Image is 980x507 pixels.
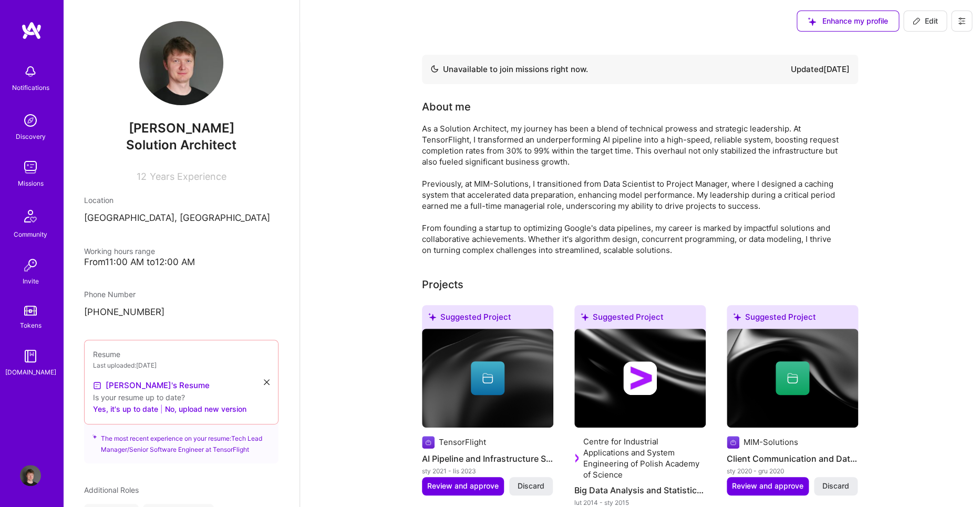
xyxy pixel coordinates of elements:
button: Yes, it's up to date [93,403,158,415]
div: Last uploaded: [DATE] [93,360,270,371]
img: User Avatar [20,465,41,486]
img: tokens [24,306,37,316]
button: Review and approve [727,477,809,495]
div: Suggested Project [422,305,553,333]
i: icon SuggestedTeams [92,433,97,440]
div: Community [14,229,47,240]
img: Company logo [422,436,435,449]
span: Resume [93,350,120,359]
a: [PERSON_NAME]'s Resume [93,379,210,392]
span: Additional Roles [84,485,139,494]
button: Discard [814,477,858,495]
img: teamwork [20,157,41,178]
div: Centre for Industrial Applications and System Engineering of Polish Academy of Science [583,436,706,480]
span: 12 [137,171,147,182]
div: MIM-Solutions [744,437,798,448]
i: icon SuggestedTeams [428,313,436,321]
div: Unavailable to join missions right now. [430,63,588,76]
span: | [160,403,163,414]
img: logo [21,21,42,40]
span: Discard [822,481,849,491]
img: bell [20,61,41,82]
span: Solution Architect [126,137,236,153]
img: cover [422,329,553,428]
p: [PHONE_NUMBER] [84,306,278,319]
button: No, upload new version [165,403,246,415]
div: Suggested Project [727,305,858,333]
i: icon Close [264,379,270,385]
div: Location [84,195,278,206]
div: Invite [23,276,39,287]
img: Invite [20,255,41,276]
h4: Big Data Analysis and Statistical Modelling [574,483,706,497]
i: icon SuggestedTeams [808,17,816,26]
img: discovery [20,110,41,131]
div: sty 2021 - lis 2023 [422,465,553,476]
div: Projects [422,277,463,292]
span: Working hours range [84,247,155,256]
span: Discard [518,481,544,491]
div: From 11:00 AM to 12:00 AM [84,257,278,268]
div: As a Solution Architect, my journey has been a blend of technical prowess and strategic leadershi... [422,123,842,256]
img: guide book [20,346,41,367]
img: cover [727,329,858,428]
div: Updated [DATE] [791,63,850,76]
img: Company logo [623,361,657,395]
div: The most recent experience on your resume: Tech Lead Manager/Senior Software Engineer at TensorFl... [84,418,278,463]
h4: Client Communication and Data Modeling Solutions [727,452,858,465]
i: icon SuggestedTeams [581,313,589,321]
div: TensorFlight [439,437,486,448]
div: [DOMAIN_NAME] [5,367,56,378]
p: [GEOGRAPHIC_DATA], [GEOGRAPHIC_DATA] [84,212,278,225]
button: Edit [903,11,947,32]
div: Suggested Project [574,305,706,333]
img: User Avatar [139,21,223,105]
span: Enhance my profile [808,16,888,26]
button: Review and approve [422,477,504,495]
span: Edit [912,16,938,26]
span: [PERSON_NAME] [84,120,278,136]
span: Review and approve [732,481,803,491]
div: Is your resume up to date? [93,392,270,403]
img: Community [18,204,43,229]
i: icon SuggestedTeams [733,313,741,321]
img: cover [574,329,706,428]
div: About me [422,99,471,115]
a: User Avatar [17,465,44,486]
img: Resume [93,381,101,390]
h4: AI Pipeline and Infrastructure Scalability [422,452,553,465]
button: Discard [509,477,553,495]
span: Phone Number [84,290,136,299]
div: sty 2020 - gru 2020 [727,465,858,476]
button: Enhance my profile [797,11,899,32]
div: Missions [18,178,44,189]
div: Tokens [20,320,42,331]
div: Notifications [12,82,49,93]
img: Company logo [574,452,579,464]
div: Discovery [16,131,46,142]
img: Availability [430,65,439,73]
span: Review and approve [427,481,499,491]
span: Years Experience [150,171,226,182]
img: Company logo [727,436,739,449]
